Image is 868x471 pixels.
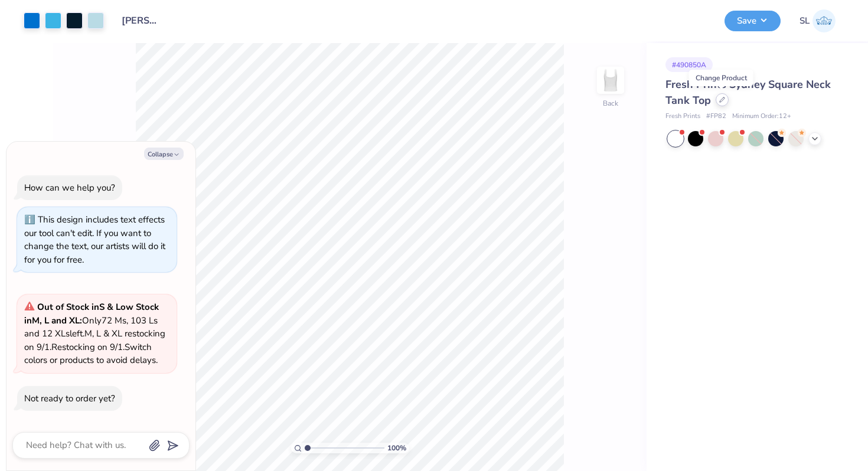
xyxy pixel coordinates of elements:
[800,14,810,28] span: SL
[113,9,171,32] input: Untitled Design
[24,301,165,366] span: Only 72 Ms, 103 Ls and 12 XLs left. M, L & XL restocking on 9/1. Restocking on 9/1. Switch colors...
[387,443,406,453] span: 100 %
[812,9,836,32] img: Sonia Lerner
[665,112,700,122] span: Fresh Prints
[24,301,159,326] strong: & Low Stock in M, L and XL :
[800,9,836,32] a: SL
[24,214,165,266] div: This design includes text effects our tool can't edit. If you want to change the text, our artist...
[603,98,618,109] div: Back
[665,77,831,107] span: Fresh Prints Sydney Square Neck Tank Top
[599,68,622,92] img: Back
[37,301,107,313] strong: Out of Stock in S
[665,57,713,72] div: # 490850A
[689,70,753,86] div: Change Product
[24,182,115,194] div: How can we help you?
[144,148,184,160] button: Collapse
[725,11,781,31] button: Save
[706,112,726,122] span: # FP82
[732,112,791,122] span: Minimum Order: 12 +
[24,392,115,404] div: Not ready to order yet?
